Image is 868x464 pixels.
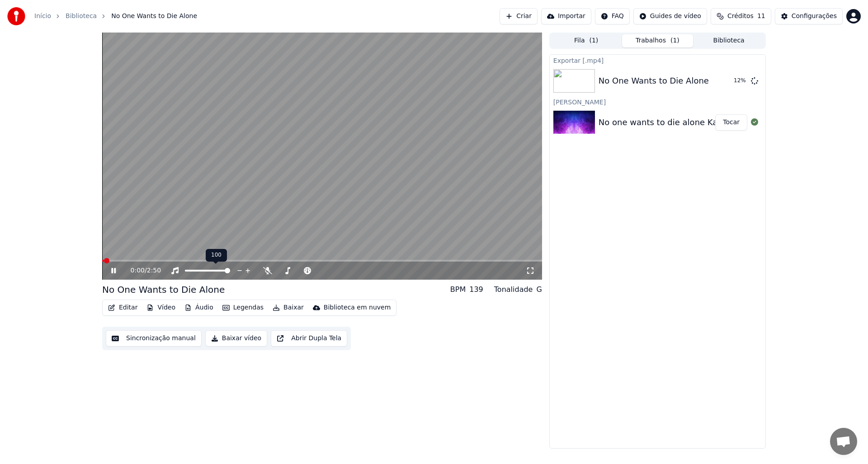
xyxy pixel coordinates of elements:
[219,301,267,314] button: Legendas
[102,283,225,296] div: No One Wants to Die Alone
[541,8,591,24] button: Importar
[550,96,765,107] div: [PERSON_NAME]
[131,266,145,275] span: 0:00
[494,284,533,295] div: Tonalidade
[131,266,152,275] div: /
[500,8,538,24] button: Criar
[7,7,25,25] img: youka
[469,284,483,295] div: 139
[181,301,217,314] button: Áudio
[551,34,622,47] button: Fila
[206,249,227,262] div: 100
[595,8,630,24] button: FAQ
[34,12,51,21] a: Início
[536,284,542,295] div: G
[550,55,765,66] div: Exportar [.mp4]
[727,12,754,21] span: Créditos
[830,428,857,455] div: Bate-papo aberto
[775,8,843,24] button: Configurações
[715,114,747,131] button: Tocar
[792,12,837,21] div: Configurações
[599,75,709,87] div: No One Wants to Die Alone
[670,36,679,45] span: ( 1 )
[104,301,141,314] button: Editar
[693,34,764,47] button: Biblioteca
[711,8,771,24] button: Créditos11
[589,36,598,45] span: ( 1 )
[757,12,765,21] span: 11
[34,12,197,21] nav: breadcrumb
[205,330,267,347] button: Baixar vídeo
[450,284,466,295] div: BPM
[111,12,197,21] span: No One Wants to Die Alone
[269,301,307,314] button: Baixar
[734,77,747,84] div: 12 %
[106,330,202,347] button: Sincronização manual
[66,12,97,21] a: Biblioteca
[622,34,693,47] button: Trabalhos
[143,301,179,314] button: Vídeo
[599,116,741,129] div: No one wants to die alone Karaokê
[324,303,391,312] div: Biblioteca em nuvem
[147,266,161,275] span: 2:50
[271,330,347,347] button: Abrir Dupla Tela
[633,8,707,24] button: Guides de vídeo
